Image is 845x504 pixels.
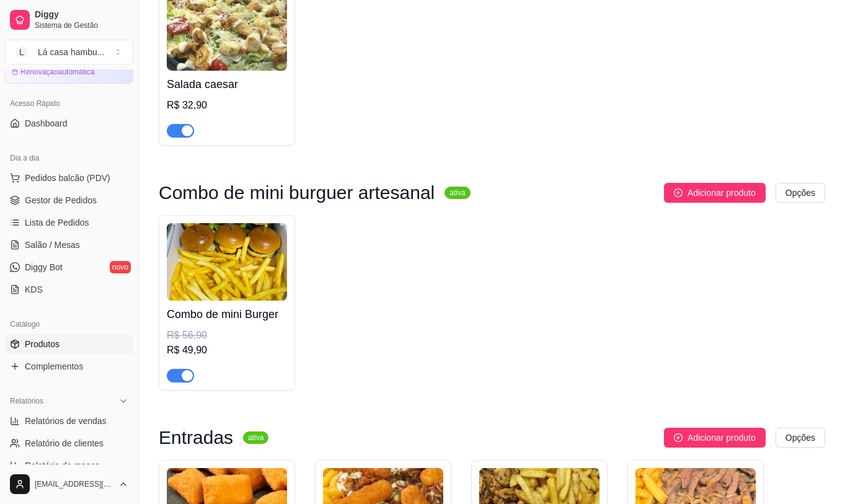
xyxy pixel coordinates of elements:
a: Gestor de Pedidos [5,190,133,210]
h3: Combo de mini burguer artesanal [159,185,435,200]
span: plus-circle [674,188,683,197]
span: Sistema de Gestão [35,20,128,30]
a: Relatórios de vendas [5,411,133,431]
span: Dashboard [25,117,68,130]
button: Adicionar produto [664,183,766,203]
div: Lá casa hambu ... [38,46,104,58]
div: R$ 56,90 [167,328,287,343]
div: R$ 49,90 [167,343,287,358]
div: Catálogo [5,314,133,334]
span: KDS [25,283,43,296]
button: Adicionar produto [664,428,766,448]
span: Diggy [35,9,128,20]
span: Opções [785,431,815,444]
span: Opções [785,186,815,200]
h4: Combo de mini Burger [167,306,287,323]
span: Relatórios de vendas [25,415,107,427]
span: Adicionar produto [688,186,756,200]
sup: ativa [243,431,268,444]
span: Relatório de mesas [25,459,100,472]
div: R$ 32,90 [167,98,287,113]
img: product-image [167,223,287,301]
a: Diggy Botnovo [5,257,133,277]
span: [EMAIL_ADDRESS][DOMAIN_NAME] [35,479,113,489]
div: Acesso Rápido [5,94,133,113]
a: Relatório de clientes [5,433,133,453]
span: Gestor de Pedidos [25,194,97,206]
span: Relatórios [10,396,43,406]
a: KDS [5,280,133,299]
span: Lista de Pedidos [25,216,89,229]
button: Select a team [5,40,133,64]
span: Produtos [25,338,60,350]
a: Relatório de mesas [5,456,133,475]
div: Dia a dia [5,148,133,168]
h4: Salada caesar [167,76,287,93]
span: plus-circle [674,433,683,442]
a: Salão / Mesas [5,235,133,255]
button: Opções [776,428,825,448]
span: L [15,46,28,58]
span: Diggy Bot [25,261,63,273]
a: Produtos [5,334,133,354]
span: Relatório de clientes [25,437,104,449]
button: [EMAIL_ADDRESS][DOMAIN_NAME] [5,469,133,499]
sup: ativa [445,187,470,199]
article: Renovação automática [20,67,94,77]
a: Lista de Pedidos [5,213,133,232]
button: Opções [776,183,825,203]
span: Pedidos balcão (PDV) [25,172,110,184]
span: Salão / Mesas [25,239,80,251]
a: Complementos [5,356,133,376]
h3: Entradas [159,430,233,445]
span: Adicionar produto [688,431,756,444]
span: Complementos [25,360,83,373]
a: DiggySistema de Gestão [5,5,133,35]
a: Dashboard [5,113,133,133]
button: Pedidos balcão (PDV) [5,168,133,188]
